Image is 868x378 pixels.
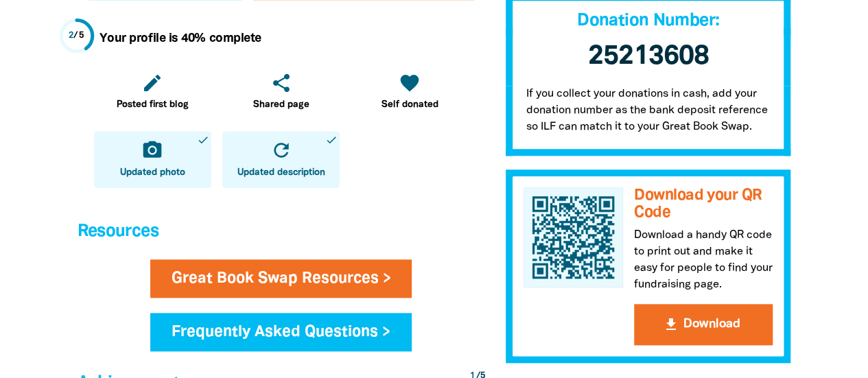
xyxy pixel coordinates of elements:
i: edit [141,72,163,94]
a: favoriteSelf donated [351,64,468,121]
i: camera_alt [141,139,163,161]
i: share [270,72,292,94]
i: favorite [399,72,421,94]
a: camera_altUpdated photodone [94,131,211,188]
a: refreshUpdated descriptiondone [222,131,340,188]
span: Updated description [237,166,325,180]
i: done [197,134,209,146]
p: If you collect your donations in cash, add your donation number as the bank deposit reference so ... [506,86,791,156]
h3: Download your QR Code [634,188,773,222]
span: Self donated [381,98,438,112]
button: get_appDownload [634,304,773,345]
i: refresh [270,139,292,161]
span: Donation Number: [577,14,719,29]
a: Great Book Swap Resources > [150,259,412,298]
a: Frequently Asked Questions > [150,313,412,351]
span: Posted first blog [117,98,189,112]
a: shareShared page [222,64,340,121]
i: get_app [663,316,679,333]
strong: Your profile is 40% complete [99,33,261,44]
i: done [325,134,338,146]
a: editPosted first blog [94,64,211,121]
span: 2 [69,31,74,39]
span: 25213608 [588,45,709,70]
span: Shared page [253,98,309,112]
img: QR Code for Taylor Primary School [524,188,624,288]
div: / 5 [69,29,84,42]
span: Updated photo [120,166,185,180]
span: Resources [78,224,159,239]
